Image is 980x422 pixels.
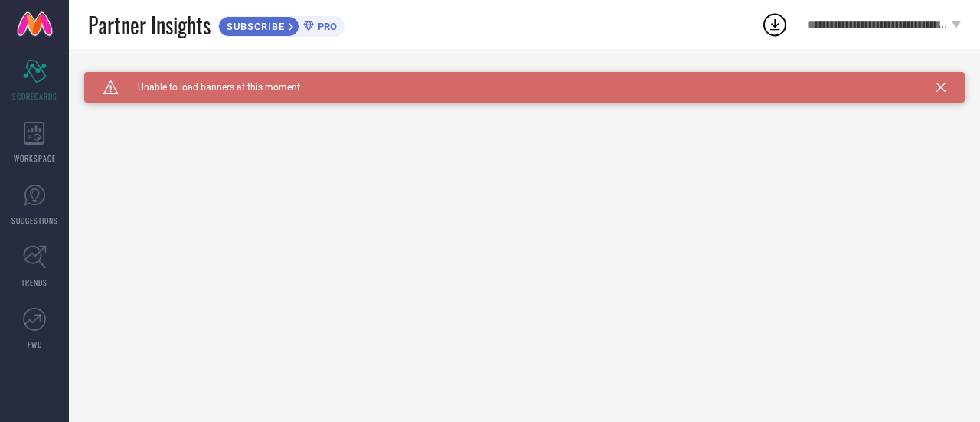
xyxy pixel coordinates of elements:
[11,214,58,226] span: SUGGESTIONS
[12,90,57,102] span: SCORECARDS
[28,339,42,350] span: FWD
[119,82,300,93] span: Unable to load banners at this moment
[84,72,965,84] div: Unable to load filters at this moment. Please try later.
[88,9,211,41] span: Partner Insights
[761,11,789,38] div: Open download list
[218,12,345,37] a: SUBSCRIBEPRO
[314,21,337,32] span: PRO
[14,152,56,164] span: WORKSPACE
[219,21,289,32] span: SUBSCRIBE
[21,276,47,288] span: TRENDS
